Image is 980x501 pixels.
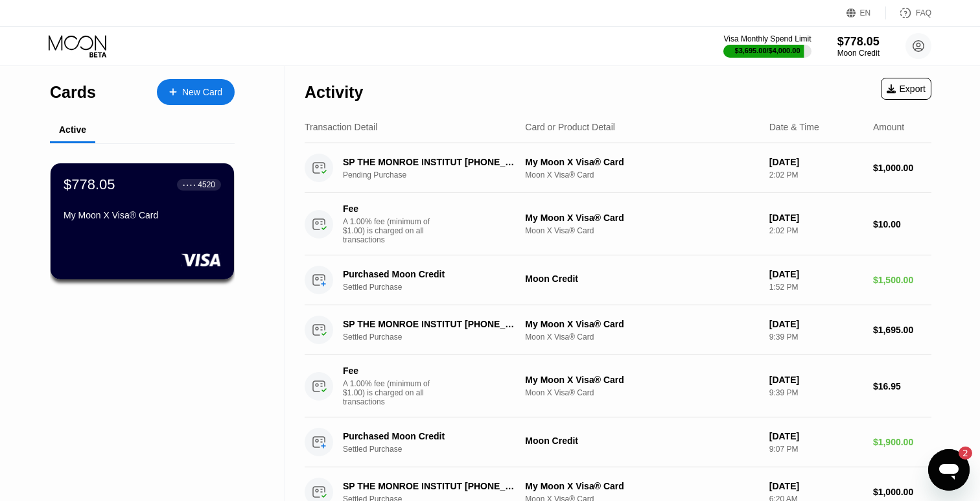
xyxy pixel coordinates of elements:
[873,219,931,229] div: $10.00
[525,436,758,446] div: Moon Credit
[64,210,221,220] div: My Moon X Visa® Card
[305,193,931,255] div: FeeA 1.00% fee (minimum of $1.00) is charged on all transactionsMy Moon X Visa® CardMoon X Visa® ...
[343,283,532,292] div: Settled Purchase
[305,83,363,102] div: Activity
[837,49,880,58] div: Moon Credit
[873,487,931,497] div: $1,000.00
[887,84,926,94] div: Export
[769,481,863,491] div: [DATE]
[50,83,96,102] div: Cards
[343,379,440,406] div: A 1.00% fee (minimum of $1.00) is charged on all transactions
[59,124,86,135] div: Active
[886,6,931,19] div: FAQ
[723,34,811,43] div: Visa Monthly Spend Limit
[305,355,931,417] div: FeeA 1.00% fee (minimum of $1.00) is charged on all transactionsMy Moon X Visa® CardMoon X Visa® ...
[873,275,931,285] div: $1,500.00
[723,34,811,58] div: Visa Monthly Spend Limit$3,695.00/$4,000.00
[873,325,931,335] div: $1,695.00
[525,170,758,180] div: Moon X Visa® Card
[305,305,931,355] div: SP THE MONROE INSTITUT [PHONE_NUMBER] USSettled PurchaseMy Moon X Visa® CardMoon X Visa® Card[DAT...
[183,183,196,187] div: ● ● ● ●
[873,381,931,391] div: $16.95
[343,217,440,244] div: A 1.00% fee (minimum of $1.00) is charged on all transactions
[343,445,532,454] div: Settled Purchase
[525,388,758,397] div: Moon X Visa® Card
[64,176,115,193] div: $778.05
[837,35,880,58] div: $778.05Moon Credit
[157,79,235,105] div: New Card
[343,481,519,491] div: SP THE MONROE INSTITUT [PHONE_NUMBER] US
[860,8,871,17] div: EN
[343,431,519,441] div: Purchased Moon Credit
[769,213,863,223] div: [DATE]
[916,8,931,17] div: FAQ
[525,274,758,284] div: Moon Credit
[343,269,519,279] div: Purchased Moon Credit
[946,447,972,460] iframe: Number of unread messages
[769,157,863,167] div: [DATE]
[525,319,758,329] div: My Moon X Visa® Card
[525,122,615,132] div: Card or Product Detail
[873,163,931,173] div: $1,000.00
[769,332,863,342] div: 9:39 PM
[769,375,863,385] div: [DATE]
[735,47,800,54] div: $3,695.00 / $4,000.00
[343,366,434,376] div: Fee
[881,78,931,100] div: Export
[873,437,931,447] div: $1,900.00
[769,283,863,292] div: 1:52 PM
[769,269,863,279] div: [DATE]
[769,226,863,235] div: 2:02 PM
[343,319,519,329] div: SP THE MONROE INSTITUT [PHONE_NUMBER] US
[343,170,532,180] div: Pending Purchase
[305,417,931,467] div: Purchased Moon CreditSettled PurchaseMoon Credit[DATE]9:07 PM$1,900.00
[525,157,758,167] div: My Moon X Visa® Card
[305,255,931,305] div: Purchased Moon CreditSettled PurchaseMoon Credit[DATE]1:52 PM$1,500.00
[837,35,880,49] div: $778.05
[51,163,234,279] div: $778.05● ● ● ●4520My Moon X Visa® Card
[873,122,904,132] div: Amount
[343,204,434,214] div: Fee
[305,122,377,132] div: Transaction Detail
[305,143,931,193] div: SP THE MONROE INSTITUT [PHONE_NUMBER] USPending PurchaseMy Moon X Visa® CardMoon X Visa® Card[DAT...
[198,180,215,189] div: 4520
[769,388,863,397] div: 9:39 PM
[525,213,758,223] div: My Moon X Visa® Card
[182,87,222,98] div: New Card
[343,332,532,342] div: Settled Purchase
[525,481,758,491] div: My Moon X Visa® Card
[769,170,863,180] div: 2:02 PM
[769,122,819,132] div: Date & Time
[769,319,863,329] div: [DATE]
[846,6,886,19] div: EN
[525,226,758,235] div: Moon X Visa® Card
[343,157,519,167] div: SP THE MONROE INSTITUT [PHONE_NUMBER] US
[769,445,863,454] div: 9:07 PM
[525,375,758,385] div: My Moon X Visa® Card
[525,332,758,342] div: Moon X Visa® Card
[928,449,970,491] iframe: Button to launch messaging window, 2 unread messages
[769,431,863,441] div: [DATE]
